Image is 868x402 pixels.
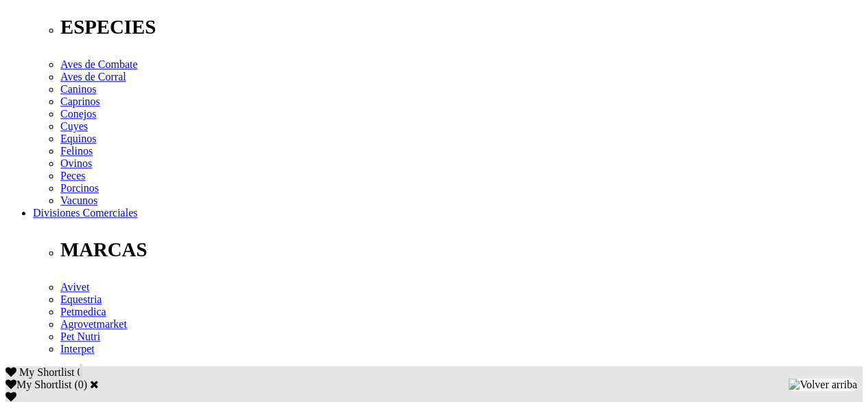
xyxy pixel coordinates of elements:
iframe: Brevo live chat [7,253,237,395]
a: Divisiones Comerciales [33,207,137,219]
a: Aves de Corral [60,71,126,82]
a: Ovinos [60,157,92,169]
a: Porcinos [60,182,99,194]
a: Caninos [60,83,96,95]
label: My Shortlist [5,379,71,390]
p: MARCAS [60,238,863,261]
p: ESPECIES [60,16,863,38]
img: Volver arriba [788,379,857,391]
a: Vacunos [60,194,97,206]
a: Aves de Combate [60,58,138,70]
a: Cuyes [60,120,88,132]
a: Equinos [60,133,96,144]
a: Conejos [60,108,96,120]
a: Felinos [60,145,93,157]
a: Peces [60,170,85,181]
a: Caprinos [60,96,100,107]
